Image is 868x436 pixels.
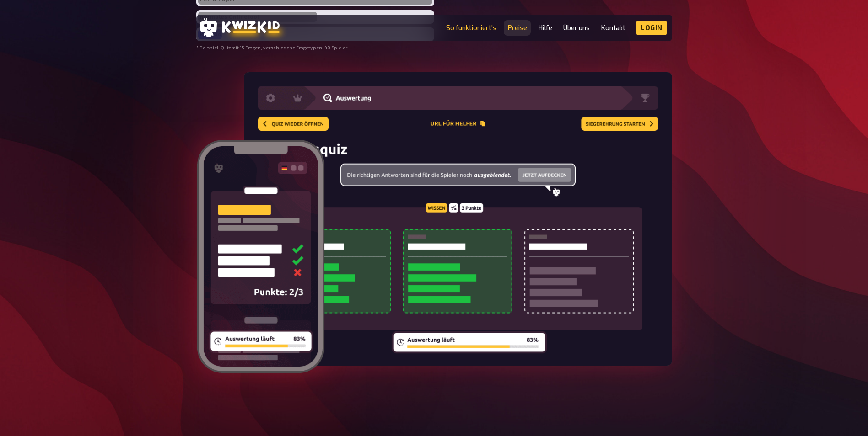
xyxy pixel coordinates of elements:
[601,24,625,32] a: Kontakt
[636,21,667,35] a: Login
[196,138,325,374] img: Spieleransicht
[196,45,434,51] small: * Beispiel-Quiz mit 15 Fragen, verschiedene Fragetypen, 40 Spieler
[538,24,552,32] a: Hilfe
[446,24,496,32] a: So funktioniert's
[507,24,527,32] a: Preise
[200,14,259,20] div: normales Onlinetool
[563,24,590,32] a: Über uns
[244,72,672,366] img: Moderatorenansicht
